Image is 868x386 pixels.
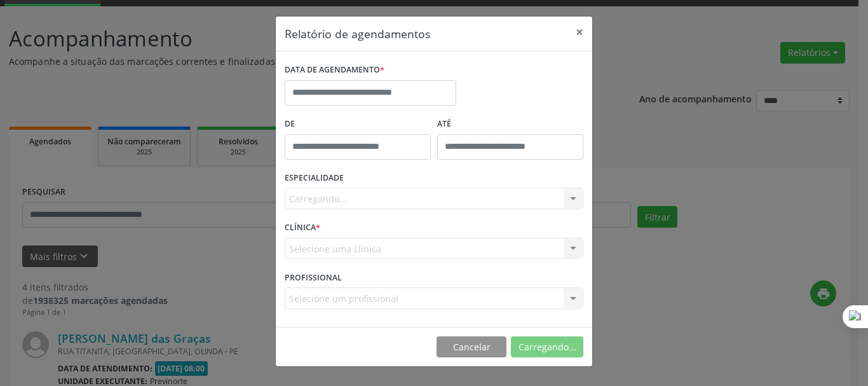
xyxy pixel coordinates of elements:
label: PROFISSIONAL [285,268,342,287]
button: Cancelar [437,336,506,358]
label: ATÉ [437,114,583,134]
label: ESPECIALIDADE [285,169,344,188]
label: CLÍNICA [285,218,320,238]
button: Close [567,17,592,48]
label: DATA DE AGENDAMENTO [285,60,384,80]
button: Carregando... [511,336,583,358]
label: De [285,114,431,134]
h5: Relatório de agendamentos [285,25,430,42]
